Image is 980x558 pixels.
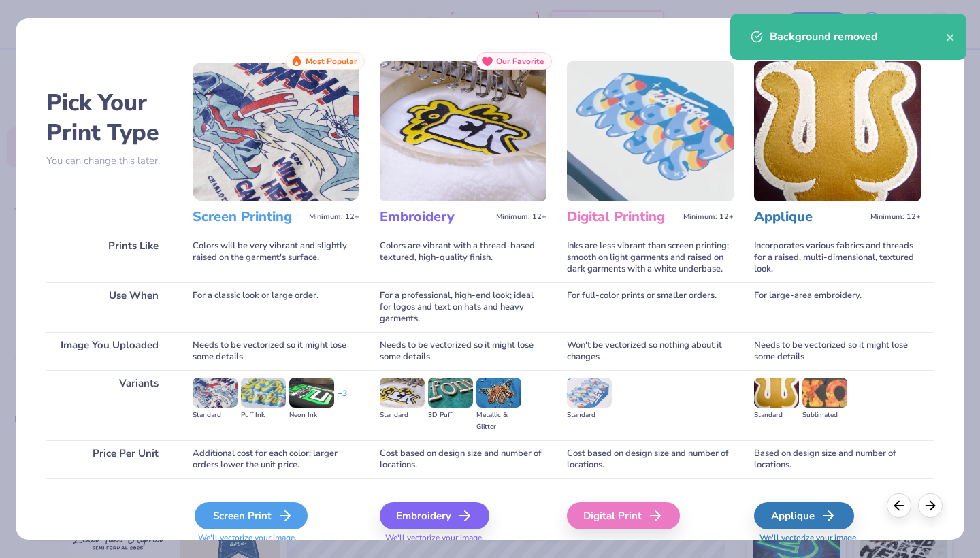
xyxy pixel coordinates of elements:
[802,378,847,408] img: Sublimated
[567,61,734,201] img: Digital Printing
[567,208,678,226] h3: Digital Printing
[289,378,334,408] img: Neon Ink
[567,332,734,370] div: Won't be vectorized so nothing about it changes
[567,410,612,421] div: Standard
[496,56,544,66] span: Our Favorite
[193,282,359,332] div: For a classic look or large order.
[754,378,799,408] img: Standard
[309,212,359,222] span: Minimum: 12+
[567,378,612,408] img: Standard
[46,282,172,332] div: Use When
[380,332,546,370] div: Needs to be vectorized so it might lose some details
[193,61,359,201] img: Screen Printing
[476,378,521,408] img: Metallic & Glitter
[870,212,921,222] span: Minimum: 12+
[567,282,734,332] div: For full-color prints or smaller orders.
[193,378,238,408] img: Standard
[338,388,347,411] div: + 3
[46,370,172,440] div: Variants
[802,410,847,421] div: Sublimated
[754,332,921,370] div: Needs to be vectorized so it might lose some details
[496,212,546,222] span: Minimum: 12+
[754,208,865,226] h3: Applique
[380,532,546,544] span: We'll vectorize your image.
[428,378,473,408] img: 3D Puff
[770,29,946,45] div: Background removed
[46,332,172,370] div: Image You Uploaded
[46,440,172,478] div: Price Per Unit
[241,378,286,408] img: Puff Ink
[476,410,521,433] div: Metallic & Glitter
[46,88,172,148] h2: Pick Your Print Type
[193,532,359,544] span: We'll vectorize your image.
[241,410,286,421] div: Puff Ink
[380,440,546,478] div: Cost based on design size and number of locations.
[46,155,172,167] p: You can change this later.
[195,502,308,529] div: Screen Print
[754,440,921,478] div: Based on design size and number of locations.
[946,29,955,45] button: close
[380,233,546,282] div: Colors are vibrant with a thread-based textured, high-quality finish.
[306,56,357,66] span: Most Popular
[380,282,546,332] div: For a professional, high-end look; ideal for logos and text on hats and heavy garments.
[428,410,473,421] div: 3D Puff
[683,212,734,222] span: Minimum: 12+
[754,282,921,332] div: For large-area embroidery.
[754,532,921,544] span: We'll vectorize your image.
[567,502,680,529] div: Digital Print
[46,233,172,282] div: Prints Like
[754,61,921,201] img: Applique
[754,502,854,529] div: Applique
[380,61,546,201] img: Embroidery
[289,410,334,421] div: Neon Ink
[754,233,921,282] div: Incorporates various fabrics and threads for a raised, multi-dimensional, textured look.
[193,332,359,370] div: Needs to be vectorized so it might lose some details
[380,410,425,421] div: Standard
[567,440,734,478] div: Cost based on design size and number of locations.
[567,233,734,282] div: Inks are less vibrant than screen printing; smooth on light garments and raised on dark garments ...
[380,208,491,226] h3: Embroidery
[380,378,425,408] img: Standard
[380,502,489,529] div: Embroidery
[193,440,359,478] div: Additional cost for each color; larger orders lower the unit price.
[193,410,238,421] div: Standard
[193,208,304,226] h3: Screen Printing
[754,410,799,421] div: Standard
[193,233,359,282] div: Colors will be very vibrant and slightly raised on the garment's surface.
